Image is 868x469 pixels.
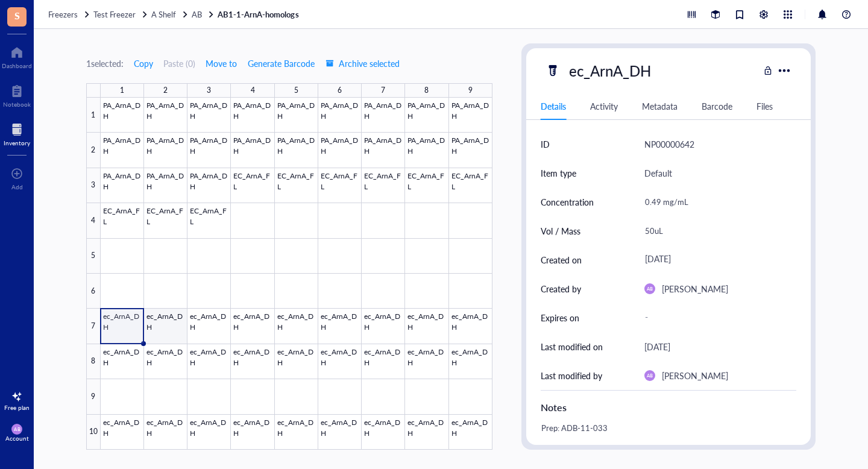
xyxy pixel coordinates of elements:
[86,415,101,450] div: 10
[251,83,255,98] div: 4
[541,99,566,113] div: Details
[662,282,728,296] div: [PERSON_NAME]
[86,168,101,203] div: 3
[541,340,603,353] div: Last modified on
[325,58,400,68] span: Archive selected
[86,239,101,274] div: 5
[640,218,791,244] div: 50uL
[205,54,237,73] button: Move to
[541,166,576,180] div: Item type
[151,9,215,20] a: A ShelfAB
[218,9,301,20] a: AB1-1-ArnA-homologs
[647,286,653,291] span: AB
[541,195,594,209] div: Concentration
[14,426,20,432] span: AB
[3,101,31,108] div: Notebook
[3,81,31,108] a: Notebook
[381,83,385,98] div: 7
[2,43,32,69] a: Dashboard
[247,54,315,73] button: Generate Barcode
[424,83,429,98] div: 8
[702,99,732,113] div: Barcode
[590,99,618,113] div: Activity
[338,83,342,98] div: 6
[93,9,149,20] a: Test Freezer
[48,9,91,20] a: Freezers
[325,54,400,73] button: Archive selected
[541,282,581,295] div: Created by
[207,83,211,98] div: 3
[2,62,32,69] div: Dashboard
[647,373,653,378] span: AB
[86,57,124,70] div: 1 selected:
[248,58,315,68] span: Generate Barcode
[86,133,101,168] div: 2
[541,137,550,151] div: ID
[5,435,29,442] div: Account
[192,8,202,20] span: AB
[86,344,101,379] div: 8
[640,189,791,215] div: 0.49 mg/mL
[86,274,101,309] div: 6
[48,8,78,20] span: Freezers
[644,137,694,151] div: NP00000642
[644,166,672,180] div: Default
[642,99,678,113] div: Metadata
[133,54,154,73] button: Copy
[11,183,23,190] div: Add
[756,99,773,113] div: Files
[134,58,153,68] span: Copy
[163,83,168,98] div: 2
[640,249,791,271] div: [DATE]
[86,379,101,414] div: 9
[86,203,101,238] div: 4
[541,224,580,238] div: Vol / Mass
[468,83,473,98] div: 9
[4,139,30,146] div: Inventory
[93,8,136,20] span: Test Freezer
[151,8,176,20] span: A Shelf
[541,369,602,382] div: Last modified by
[541,253,582,266] div: Created on
[640,307,791,329] div: -
[541,311,579,324] div: Expires on
[662,368,728,383] div: [PERSON_NAME]
[206,58,237,68] span: Move to
[4,404,30,411] div: Free plan
[294,83,298,98] div: 5
[536,420,791,449] div: Prep: ADB-11-033
[86,98,101,133] div: 1
[86,309,101,344] div: 7
[163,54,195,73] button: Paste (0)
[564,58,656,83] div: ec_ArnA_DH
[4,120,30,146] a: Inventory
[541,400,796,415] div: Notes
[120,83,124,98] div: 1
[644,339,670,354] div: [DATE]
[14,8,20,23] span: S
